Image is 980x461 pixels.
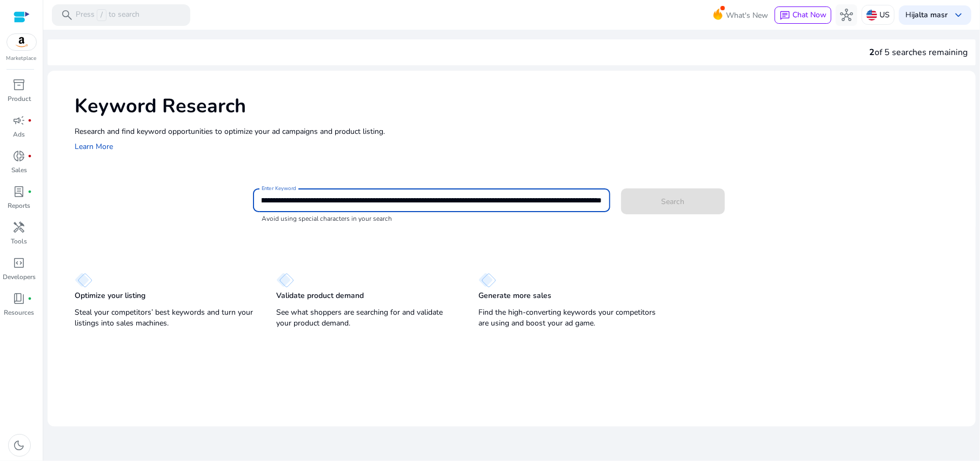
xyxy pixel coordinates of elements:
[276,290,364,301] p: Validate product demand
[11,165,27,175] p: Sales
[13,114,26,127] span: campaign
[478,273,496,288] img: diamond.svg
[75,94,965,118] h1: Keyword Research
[13,292,26,305] span: book_4
[779,10,790,21] span: chat
[905,11,948,19] p: Hi
[97,9,106,21] span: /
[75,307,255,329] p: Steal your competitors’ best keywords and turn your listings into sales machines.
[13,150,26,162] span: donut_small
[775,6,831,24] button: chatChat Now
[28,118,32,123] span: fiber_manual_record
[75,126,965,137] p: Research and find keyword opportunities to optimize your ad campaigns and product listing.
[13,185,26,198] span: lab_profile
[28,154,32,158] span: fiber_manual_record
[4,308,35,317] p: Resources
[262,185,296,192] mat-label: Enter Keyword
[869,46,875,58] span: 2
[836,4,857,26] button: hub
[478,290,551,301] p: Generate more sales
[28,296,32,301] span: fiber_manual_record
[879,5,890,24] p: US
[3,272,36,282] p: Developers
[13,256,26,269] span: code_blocks
[276,273,294,288] img: diamond.svg
[76,9,139,21] p: Press to search
[75,141,113,152] a: Learn More
[75,290,145,301] p: Optimize your listing
[61,9,74,22] span: search
[478,307,658,329] p: Find the high-converting keywords your competitors are using and boost your ad game.
[13,78,26,91] span: inventory_2
[869,46,968,59] div: of 5 searches remaining
[913,10,948,20] b: jalta masr
[840,9,853,22] span: hub
[8,94,31,104] p: Product
[28,189,32,194] span: fiber_manual_record
[952,9,965,22] span: keyboard_arrow_down
[6,55,37,63] p: Marketplace
[75,273,92,288] img: diamond.svg
[11,236,28,246] p: Tools
[8,201,31,211] p: Reports
[13,439,26,452] span: dark_mode
[726,6,768,25] span: What's New
[14,130,25,139] p: Ads
[7,34,36,50] img: amazon.svg
[13,221,26,234] span: handyman
[866,10,877,21] img: us.svg
[792,10,826,20] span: Chat Now
[276,307,456,329] p: See what shoppers are searching for and validate your product demand.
